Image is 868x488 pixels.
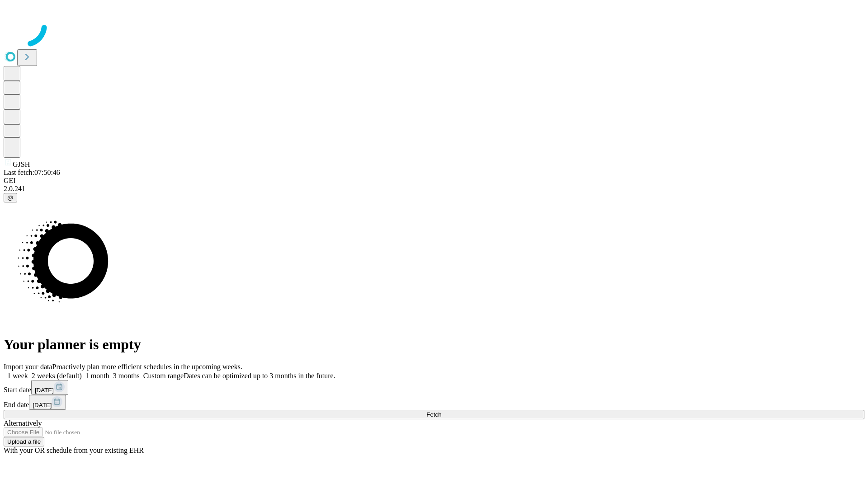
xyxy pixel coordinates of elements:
[35,387,54,394] span: [DATE]
[4,193,17,202] button: @
[113,372,140,380] span: 3 months
[13,160,30,168] span: GJSH
[29,395,66,410] button: [DATE]
[4,380,864,395] div: Start date
[4,363,52,371] span: Import your data
[85,372,109,380] span: 1 month
[4,446,144,454] span: With your OR schedule from your existing EHR
[143,372,184,380] span: Custom range
[4,177,864,185] div: GEI
[4,437,44,446] button: Upload a file
[33,402,52,408] span: [DATE]
[4,395,864,410] div: End date
[52,363,242,371] span: Proactively plan more efficient schedules in the upcoming weeks.
[4,169,60,176] span: Last fetch: 07:50:46
[184,372,335,380] span: Dates can be optimized up to 3 months in the future.
[4,419,42,427] span: Alternatively
[4,185,864,193] div: 2.0.241
[4,336,864,353] h1: Your planner is empty
[32,372,82,380] span: 2 weeks (default)
[4,410,864,419] button: Fetch
[7,372,28,380] span: 1 week
[426,411,441,418] span: Fetch
[31,380,68,395] button: [DATE]
[7,194,14,201] span: @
